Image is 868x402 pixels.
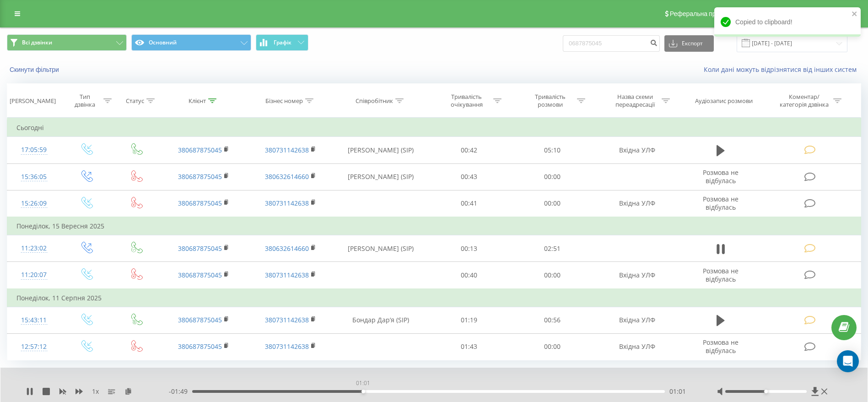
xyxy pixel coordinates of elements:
span: Розмова не відбулась [703,195,739,212]
input: Пошук за номером [563,35,660,52]
a: 380687875045 [178,271,222,279]
a: 380687875045 [178,172,222,181]
td: 00:00 [511,262,594,289]
a: 380687875045 [178,342,222,351]
button: Експорт [664,35,714,52]
a: 380687875045 [178,315,222,324]
div: Співробітник [356,97,393,105]
div: 15:26:09 [16,195,51,212]
span: Розмова не відбулась [703,338,739,355]
button: Основний [131,34,251,51]
div: Бізнес номер [265,97,303,105]
td: 00:00 [511,333,594,360]
span: Графік [274,39,291,46]
td: Вхідна УЛФ [594,333,680,360]
td: 00:41 [427,190,511,217]
div: Коментар/категорія дзвінка [777,93,831,109]
td: 01:43 [427,333,511,360]
div: Copied to clipboard! [714,7,861,37]
a: Коли дані можуть відрізнятися вiд інших систем [704,65,861,74]
button: Скинути фільтри [7,65,64,74]
td: 01:19 [427,307,511,333]
a: 380687875045 [178,146,222,154]
a: 380731142638 [265,199,309,207]
div: 17:05:59 [16,141,51,159]
td: 00:43 [427,163,511,190]
td: Вхідна УЛФ [594,137,680,163]
div: Accessibility label [361,390,365,393]
a: 380731142638 [265,271,309,279]
td: Сьогодні [7,119,861,137]
div: 15:43:11 [16,311,51,329]
td: [PERSON_NAME] (SIP) [334,163,427,190]
td: Понеділок, 11 Серпня 2025 [7,289,861,307]
div: [PERSON_NAME] [10,97,56,105]
span: Розмова не відбулась [703,266,739,283]
td: [PERSON_NAME] (SIP) [334,235,427,262]
td: [PERSON_NAME] (SIP) [334,137,427,163]
td: 00:00 [511,163,594,190]
a: 380687875045 [178,199,222,207]
div: 01:01 [354,377,372,390]
a: 380632614660 [265,172,309,181]
button: Всі дзвінки [7,34,127,51]
div: 12:57:12 [16,338,51,356]
td: 00:40 [427,262,511,289]
td: Бондар Дарʼя (SIP) [334,307,427,333]
div: Статус [126,97,144,105]
a: 380632614660 [265,244,309,253]
a: 380731142638 [265,342,309,351]
div: Аудіозапис розмови [695,97,753,105]
a: 380731142638 [265,315,309,324]
span: 01:01 [669,387,686,396]
button: close [852,10,858,19]
td: 00:56 [511,307,594,333]
td: Понеділок, 15 Вересня 2025 [7,217,861,235]
span: Реферальна програма [670,10,737,17]
div: Тип дзвінка [69,93,101,109]
div: Open Intercom Messenger [837,350,859,372]
div: Тривалість очікування [442,93,491,109]
span: Розмова не відбулась [703,168,739,185]
td: 00:00 [511,190,594,217]
td: Вхідна УЛФ [594,307,680,333]
div: Accessibility label [764,390,768,393]
td: 05:10 [511,137,594,163]
div: 11:23:02 [16,239,51,257]
td: 02:51 [511,235,594,262]
div: 11:20:07 [16,266,51,284]
span: Всі дзвінки [22,39,52,46]
td: Вхідна УЛФ [594,190,680,217]
span: 1 x [92,387,99,396]
a: 380687875045 [178,244,222,253]
div: Тривалість розмови [526,93,575,109]
td: Вхідна УЛФ [594,262,680,289]
div: Клієнт [189,97,206,105]
button: Графік [256,34,308,51]
td: 00:13 [427,235,511,262]
a: 380731142638 [265,146,309,154]
div: 15:36:05 [16,168,51,186]
div: Назва схеми переадресації [610,93,659,109]
td: 00:42 [427,137,511,163]
span: - 01:49 [169,387,192,396]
